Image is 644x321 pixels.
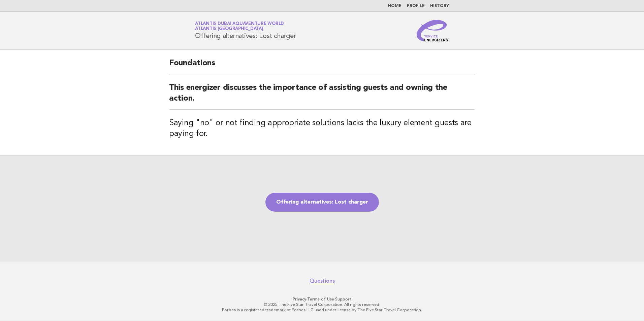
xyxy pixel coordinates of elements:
[169,82,475,110] h2: This energizer discusses the importance of assisting guests and owning the action.
[417,20,449,41] img: Service Energizers
[430,4,449,8] a: History
[293,297,306,301] a: Privacy
[407,4,425,8] a: Profile
[335,297,352,301] a: Support
[116,302,528,307] p: © 2025 The Five Star Travel Corporation. All rights reserved.
[265,193,379,212] a: Offering alternatives: Lost charger
[169,58,475,74] h2: Foundations
[195,22,284,31] a: Atlantis Dubai Aquaventure WorldAtlantis [GEOGRAPHIC_DATA]
[116,296,528,302] p: · ·
[310,278,335,284] a: Questions
[195,22,296,39] h1: Offering alternatives: Lost charger
[195,27,263,31] span: Atlantis [GEOGRAPHIC_DATA]
[116,307,528,313] p: Forbes is a registered trademark of Forbes LLC used under license by The Five Star Travel Corpora...
[169,118,475,139] h3: Saying "no" or not finding appropriate solutions lacks the luxury element guests are paying for.
[307,297,334,301] a: Terms of Use
[388,4,401,8] a: Home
